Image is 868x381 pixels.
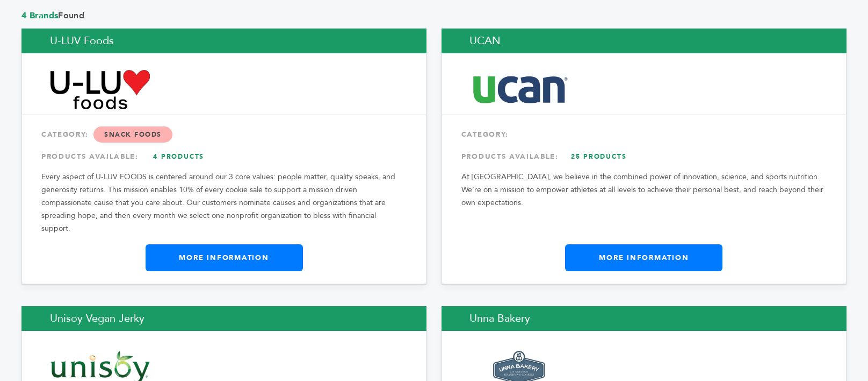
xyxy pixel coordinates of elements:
span: Snack Foods [93,126,172,143]
div: CATEGORY: [461,125,827,144]
h2: U-LUV Foods [21,29,426,53]
img: UCAN [470,73,569,107]
span: Found [21,10,847,22]
p: Every aspect of U-LUV FOODS is centered around our 3 core values: people matter, quality speaks, ... [41,171,407,235]
a: 25 Products [561,147,636,166]
h2: Unna Bakery [442,306,847,331]
div: PRODUCTS AVAILABLE: [461,147,827,166]
span: 4 Brands [21,10,58,22]
a: 4 Products [141,147,216,166]
div: PRODUCTS AVAILABLE: [41,147,407,166]
a: More Information [146,244,303,271]
h2: Unisoy Vegan Jerky [21,306,426,331]
h2: UCAN [442,29,847,53]
img: U-LUV Foods [50,70,150,109]
p: At [GEOGRAPHIC_DATA], we believe in the combined power of innovation, science, and sports nutriti... [461,171,827,209]
div: CATEGORY: [41,125,407,144]
a: More Information [565,244,722,271]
